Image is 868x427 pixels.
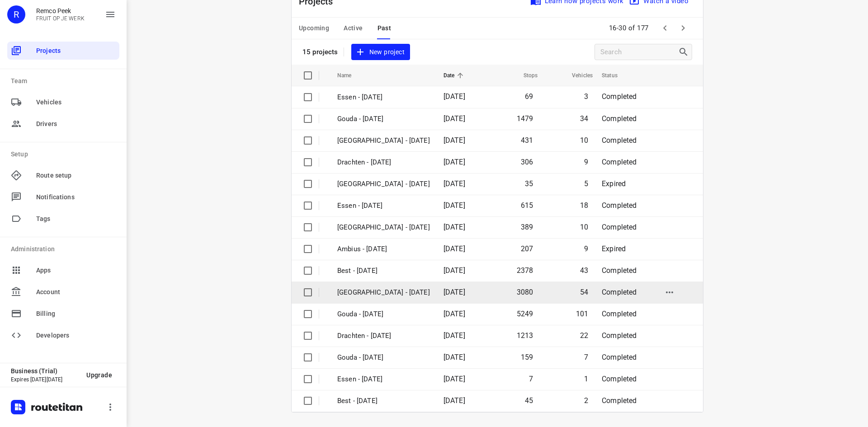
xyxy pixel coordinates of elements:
p: Administration [11,244,119,254]
span: 5249 [517,310,533,318]
span: [DATE] [443,136,465,145]
span: 431 [521,136,533,145]
span: 1213 [517,331,533,340]
p: Gouda - Friday [337,352,430,363]
span: [DATE] [443,266,465,275]
div: Billing [7,305,119,323]
span: Name [337,70,363,81]
span: [DATE] [443,396,465,405]
p: Team [11,76,119,86]
span: [DATE] [443,375,465,383]
span: Past [377,23,392,34]
span: 7 [584,353,588,361]
div: Search [678,47,692,57]
span: Completed [602,310,637,318]
span: Completed [602,375,637,383]
span: Completed [602,331,637,340]
span: [DATE] [443,223,465,231]
span: Completed [602,92,637,101]
div: Projects [7,42,119,60]
div: Account [7,283,119,301]
p: Essen - [DATE] [337,201,430,211]
span: Stops [512,70,538,81]
p: Ambius - [DATE] [337,244,430,254]
div: R [7,5,25,23]
span: 1479 [517,114,533,123]
span: Expired [602,244,626,253]
span: Status [602,70,629,81]
span: Billing [36,309,116,319]
span: [DATE] [443,244,465,253]
p: Setup [11,150,119,159]
span: 306 [521,158,533,166]
p: [GEOGRAPHIC_DATA] - [DATE] [337,222,430,233]
span: 10 [580,223,588,231]
span: Projects [36,46,116,56]
span: 43 [580,266,588,275]
span: Drivers [36,119,116,129]
span: Account [36,287,116,297]
span: [DATE] [443,331,465,340]
span: 5 [584,179,588,188]
p: Essen - Tuesday [337,92,430,103]
p: Gouda - Tuesday [337,114,430,124]
p: Remco Peek [36,7,85,14]
div: Vehicles [7,93,119,111]
div: Tags [7,210,119,228]
span: 10 [580,136,588,145]
span: [DATE] [443,92,465,101]
span: Completed [602,353,637,361]
span: Completed [602,288,637,296]
span: Upgrade [86,371,112,379]
span: Route setup [36,171,116,180]
span: 615 [521,201,533,210]
span: Completed [602,201,637,210]
span: 7 [529,375,533,383]
span: Vehicles [36,98,116,107]
p: Zwolle - Monday [337,287,430,298]
span: 69 [525,92,533,101]
p: 15 projects [302,48,338,56]
p: FRUIT OP JE WERK [36,15,85,22]
span: 9 [584,244,588,253]
span: Completed [602,136,637,145]
p: Essen - Friday [337,374,430,385]
span: 18 [580,201,588,210]
span: 9 [584,158,588,166]
button: New project [351,44,410,61]
p: Gemeente Rotterdam - Monday [337,179,430,189]
input: Search projects [600,45,678,59]
div: Drivers [7,115,119,133]
span: Vehicles [560,70,593,81]
span: Tags [36,214,116,224]
span: [DATE] [443,158,465,166]
p: Drachten - Monday [337,331,430,341]
span: 3080 [517,288,533,296]
span: 389 [521,223,533,231]
span: [DATE] [443,179,465,188]
span: Previous Page [656,19,674,37]
span: 22 [580,331,588,340]
p: Expires [DATE][DATE] [11,376,79,383]
p: Best - Friday [337,396,430,406]
span: 54 [580,288,588,296]
span: [DATE] [443,310,465,318]
span: New project [357,47,405,58]
span: Notifications [36,192,116,202]
span: Apps [36,266,116,275]
span: Developers [36,331,116,340]
span: Completed [602,158,637,166]
span: 1 [584,375,588,383]
span: Upcoming [299,23,329,34]
div: Apps [7,261,119,279]
div: Route setup [7,166,119,184]
span: 16-30 of 177 [605,19,652,38]
span: 207 [521,244,533,253]
span: Date [443,70,467,81]
span: Next Page [674,19,692,37]
span: Expired [602,179,626,188]
span: 3 [584,92,588,101]
span: 159 [521,353,533,361]
span: Completed [602,114,637,123]
div: Notifications [7,188,119,206]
